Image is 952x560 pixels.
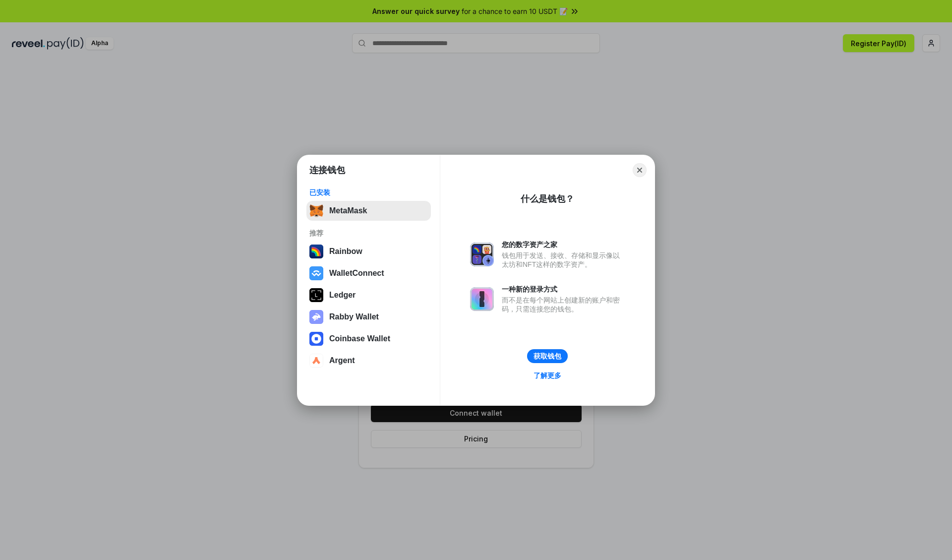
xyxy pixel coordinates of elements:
[306,242,431,261] button: Rainbow
[329,247,362,256] div: Rainbow
[309,204,323,218] img: svg+xml,%3Csvg%20fill%3D%22none%22%20height%3D%2233%22%20viewBox%3D%220%200%2035%2033%22%20width%...
[329,312,379,321] div: Rabby Wallet
[329,334,390,343] div: Coinbase Wallet
[329,269,384,278] div: WalletConnect
[309,188,428,197] div: 已安装
[309,354,323,368] img: svg+xml,%3Csvg%20width%3D%2228%22%20height%3D%2228%22%20viewBox%3D%220%200%2028%2028%22%20fill%3D...
[306,285,431,305] button: Ledger
[470,243,494,266] img: svg+xml,%3Csvg%20xmlns%3D%22http%3A%2F%2Fwww.w3.org%2F2000%2Fsvg%22%20fill%3D%22none%22%20viewBox...
[309,164,345,176] h1: 连接钱包
[306,351,431,371] button: Argent
[502,285,625,294] div: 一种新的登录方式
[309,266,323,280] img: svg+xml,%3Csvg%20width%3D%2228%22%20height%3D%2228%22%20viewBox%3D%220%200%2028%2028%22%20fill%3D...
[309,229,428,238] div: 推荐
[309,288,323,302] img: svg+xml,%3Csvg%20xmlns%3D%22http%3A%2F%2Fwww.w3.org%2F2000%2Fsvg%22%20width%3D%2228%22%20height%3...
[309,332,323,346] img: svg+xml,%3Csvg%20width%3D%2228%22%20height%3D%2228%22%20viewBox%3D%220%200%2028%2028%22%20fill%3D...
[470,287,494,311] img: svg+xml,%3Csvg%20xmlns%3D%22http%3A%2F%2Fwww.w3.org%2F2000%2Fsvg%22%20fill%3D%22none%22%20viewBox...
[306,263,431,283] button: WalletConnect
[306,329,431,349] button: Coinbase Wallet
[521,193,574,205] div: 什么是钱包？
[534,371,561,380] div: 了解更多
[502,240,625,249] div: 您的数字资产之家
[329,206,367,215] div: MetaMask
[502,296,625,313] div: 而不是在每个网站上创建新的账户和密码，只需连接您的钱包。
[502,251,625,269] div: 钱包用于发送、接收、存储和显示像以太坊和NFT这样的数字资产。
[534,352,561,361] div: 获取钱包
[329,291,356,300] div: Ledger
[527,349,568,363] button: 获取钱包
[306,201,431,221] button: MetaMask
[329,356,355,365] div: Argent
[309,310,323,324] img: svg+xml,%3Csvg%20xmlns%3D%22http%3A%2F%2Fwww.w3.org%2F2000%2Fsvg%22%20fill%3D%22none%22%20viewBox...
[633,163,647,177] button: Close
[528,369,567,382] a: 了解更多
[309,245,323,258] img: svg+xml,%3Csvg%20width%3D%22120%22%20height%3D%22120%22%20viewBox%3D%220%200%20120%20120%22%20fil...
[306,307,431,327] button: Rabby Wallet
